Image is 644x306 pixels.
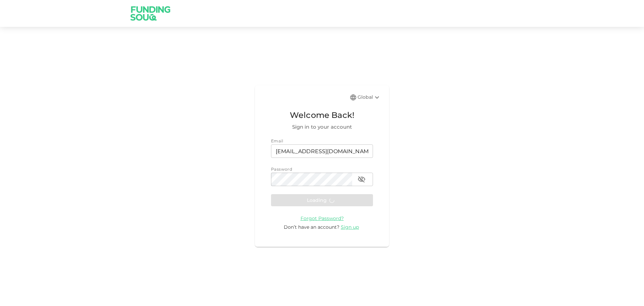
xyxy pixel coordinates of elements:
[271,173,352,186] input: password
[301,215,344,221] a: Forgot Password?
[271,167,292,172] span: Password
[271,123,373,131] span: Sign in to your account
[271,109,373,122] span: Welcome Back!
[271,138,283,143] span: Email
[341,224,359,230] span: Sign up
[271,144,373,158] input: email
[358,93,381,101] div: Global
[284,224,339,230] span: Don’t have an account?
